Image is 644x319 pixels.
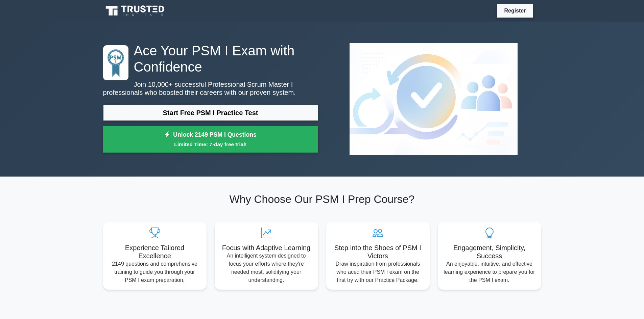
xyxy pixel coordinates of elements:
h5: Experience Tailored Excellence [109,244,201,260]
a: Start Free PSM I Practice Test [103,105,318,121]
p: An enjoyable, intuitive, and effective learning experience to prepare you for the PSM I exam. [443,260,536,284]
p: An intelligent system designed to focus your efforts where they're needed most, solidifying your ... [220,252,313,284]
p: Join 10,000+ successful Professional Scrum Master I professionals who boosted their careers with ... [103,80,318,97]
img: Professional Scrum Master I Preview [344,38,523,160]
a: Register [500,6,530,15]
a: Unlock 2149 PSM I QuestionsLimited Time: 7-day free trial! [103,126,318,153]
p: 2149 questions and comprehensive training to guide you through your PSM I exam preparation. [109,260,201,284]
small: Limited Time: 7-day free trial! [112,140,310,148]
h5: Focus with Adaptive Learning [220,244,313,252]
h5: Step into the Shoes of PSM I Victors [332,244,424,260]
p: Draw inspiration from professionals who aced their PSM I exam on the first try with our Practice ... [332,260,424,284]
h5: Engagement, Simplicity, Success [443,244,536,260]
h1: Ace Your PSM I Exam with Confidence [103,43,318,75]
h2: Why Choose Our PSM I Prep Course? [103,193,541,206]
